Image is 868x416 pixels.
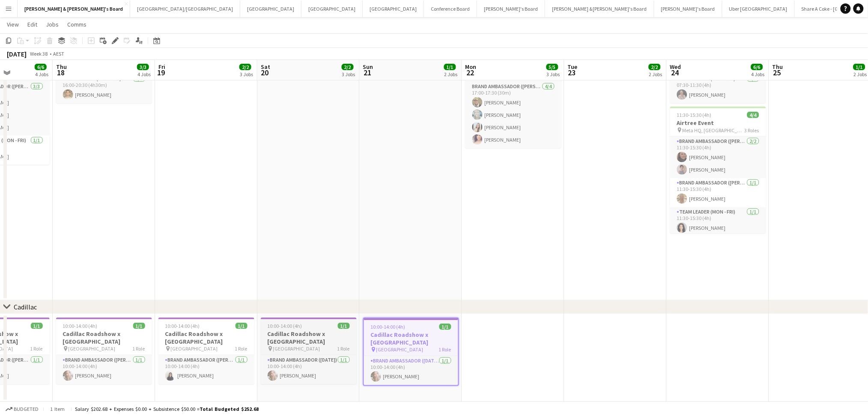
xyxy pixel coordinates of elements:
span: 1 Role [30,345,43,352]
app-card-role: Brand Ambassador ([DATE])1/110:00-14:00 (4h)[PERSON_NAME] [261,355,357,384]
span: 1 item [47,406,68,412]
span: View [7,21,19,28]
h3: Cadillac Roadshow x [GEOGRAPHIC_DATA] [261,330,357,345]
span: 10:00-14:00 (4h) [268,323,302,329]
span: 1 Role [439,346,451,353]
app-card-role: Brand Ambassador ([PERSON_NAME])1/110:00-14:00 (4h)[PERSON_NAME] [158,355,254,384]
span: Comms [67,21,87,28]
span: 1/1 [439,324,451,330]
span: 10:00-14:00 (4h) [63,323,98,329]
span: [GEOGRAPHIC_DATA] [171,345,218,352]
span: Edit [27,21,37,28]
app-job-card: 10:00-14:00 (4h)1/1Cadillac Roadshow x [GEOGRAPHIC_DATA] [GEOGRAPHIC_DATA]1 RoleBrand Ambassador ... [261,318,357,384]
a: Edit [24,19,41,30]
span: 1/1 [338,323,350,329]
app-job-card: 10:00-14:00 (4h)1/1Cadillac Roadshow x [GEOGRAPHIC_DATA] [GEOGRAPHIC_DATA]1 RoleBrand Ambassador ... [363,318,459,386]
app-card-role: Brand Ambassador ([DATE])1/110:00-14:00 (4h)[PERSON_NAME] [364,356,458,385]
span: [GEOGRAPHIC_DATA] [69,345,116,352]
span: Jobs [46,21,59,28]
span: 1/1 [236,323,248,329]
button: [PERSON_NAME] & [PERSON_NAME]'s Board [545,0,654,17]
app-job-card: 10:00-14:00 (4h)1/1Cadillac Roadshow x [GEOGRAPHIC_DATA] [GEOGRAPHIC_DATA]1 RoleBrand Ambassador ... [158,318,254,384]
span: [GEOGRAPHIC_DATA] [273,345,320,352]
a: Jobs [42,19,62,30]
div: Salary $202.68 + Expenses $0.00 + Subsistence $50.00 = [75,406,259,412]
app-job-card: 10:00-14:00 (4h)1/1Cadillac Roadshow x [GEOGRAPHIC_DATA] [GEOGRAPHIC_DATA]1 RoleBrand Ambassador ... [56,318,152,384]
span: 1/1 [133,323,145,329]
span: 1 Role [133,345,145,352]
span: Week 38 [28,51,50,57]
span: 10:00-14:00 (4h) [165,323,200,329]
span: 1 Role [235,345,248,352]
h3: Cadillac Roadshow x [GEOGRAPHIC_DATA] [364,331,458,346]
button: [PERSON_NAME]'s Board [477,0,545,17]
span: [GEOGRAPHIC_DATA] [376,346,424,353]
a: Comms [64,19,90,30]
button: [PERSON_NAME]'s Board [654,0,722,17]
span: 10:00-14:00 (4h) [371,324,406,330]
h3: Cadillac Roadshow x [GEOGRAPHIC_DATA] [158,330,254,345]
button: Uber [GEOGRAPHIC_DATA] [722,0,795,17]
div: [DATE] [7,50,27,58]
span: 1/1 [31,323,43,329]
button: [GEOGRAPHIC_DATA] [363,0,424,17]
button: [PERSON_NAME] & [PERSON_NAME]'s Board [18,0,130,17]
app-card-role: Brand Ambassador ([PERSON_NAME])1/110:00-14:00 (4h)[PERSON_NAME] [56,355,152,384]
h3: Cadillac Roadshow x [GEOGRAPHIC_DATA] [56,330,152,345]
div: AEST [53,51,64,57]
button: [GEOGRAPHIC_DATA]/[GEOGRAPHIC_DATA] [130,0,240,17]
div: Cadillac [14,303,37,311]
span: 1 Role [337,345,350,352]
button: [GEOGRAPHIC_DATA] [240,0,301,17]
span: Budgeted [14,406,39,412]
button: Conference Board [424,0,477,17]
button: Budgeted [4,404,40,414]
a: View [3,19,22,30]
button: [GEOGRAPHIC_DATA] [301,0,363,17]
span: Total Budgeted $252.68 [200,406,259,412]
